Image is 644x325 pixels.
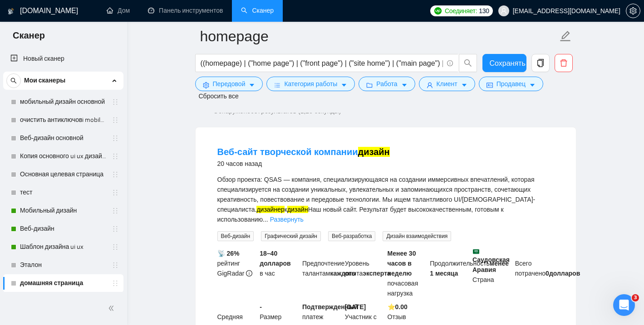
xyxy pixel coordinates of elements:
font: Развернуть [270,216,304,223]
font: 📡 [217,250,225,257]
span: инфо-круг [447,60,453,66]
font: в час [260,270,275,277]
button: поиск [459,54,477,72]
button: параметрПередовойкурсор вниз [195,77,263,91]
font: Графический дизайн [265,233,317,239]
span: копия [532,59,549,67]
span: инфо-круг [246,270,252,276]
a: домашняя страница [20,274,106,292]
button: папкаРаботакурсор вниз [359,77,415,91]
font: Мои сканеры [24,77,65,84]
span: держатель [112,262,119,269]
span: папка [366,82,373,88]
font: Дизайн взаимодействия [386,233,447,239]
span: курсор вниз [341,82,347,88]
font: Продавец [497,80,526,87]
font: рейтинг GigRadar [217,260,245,277]
a: Шаблон дизайна ui ux [20,238,106,256]
img: 🇸🇦 [473,248,479,255]
a: Веб-дизайн основной [20,129,106,147]
font: Работа [376,80,397,87]
font: Наш новый сайт. Результат будет высококачественным, готовым к использованию [217,206,504,223]
span: держатель [112,153,119,160]
a: домДом [107,7,130,15]
font: Передовой [213,80,246,87]
span: курсор вниз [401,82,408,88]
font: Подтвержденный [302,303,358,310]
iframe: Интерком-чат в режиме реального времени [613,294,635,316]
span: курсор вниз [249,82,255,88]
font: Участник с [345,313,377,320]
font: 130 [479,7,489,15]
span: двойной левый [108,304,117,313]
font: Страна [472,276,494,283]
button: Сохранять [482,54,526,72]
font: каждого [330,270,355,277]
font: Сбросить все [199,92,239,100]
font: [DATE] [345,303,366,310]
li: Новый сканер [3,50,123,68]
font: ⭐️ [388,303,395,310]
a: Эталон [20,256,106,274]
font: [EMAIL_ADDRESS][DOMAIN_NAME] [513,8,620,15]
span: держатель [112,135,119,142]
font: Обзор проекта: QSAS — компания, специализирующаяся на создании иммерсивных впечатлений, которая с... [217,176,536,213]
input: Поиск работы фрилансером... [201,58,443,69]
font: 3 [634,295,637,301]
a: очистить антиключовi mobile design главная [20,111,106,129]
button: Удостоверение личностиПродавецкурсор вниз [479,77,543,91]
font: Менее 30 часов в неделю [388,250,416,277]
span: держатель [112,225,119,233]
span: держатель [112,116,119,124]
span: держатель [112,280,119,287]
font: - [260,303,262,310]
span: Удостоверение личности [487,82,493,88]
a: поискСканер [241,7,274,15]
button: параметр [626,4,640,18]
font: 26% [226,250,239,257]
font: к [285,206,287,213]
a: тест [20,184,106,202]
font: ... [263,216,268,223]
font: Предпочтение талантам [302,260,344,277]
a: Веб-дизайн [20,220,106,238]
font: Сканер [13,30,45,41]
font: 18–40 долларов [260,250,290,267]
font: 0 [546,270,549,277]
font: Соединяет: [445,7,477,15]
a: Расширять [270,216,304,223]
a: Веб-сайт творческой компаниидизайн [217,147,390,157]
font: 20 часов назад [217,160,262,167]
font: Продолжительность [430,260,490,267]
span: удалить [555,59,572,67]
font: Клиент [437,80,457,87]
img: upwork-logo.png [434,7,442,15]
font: эксперта [363,270,391,277]
span: курсор вниз [529,82,536,88]
span: держатель [112,98,119,106]
span: пользователь [501,8,507,14]
font: дизайн [358,147,390,157]
font: [DOMAIN_NAME] [20,7,78,15]
span: поиск [7,78,20,84]
font: Уровень опыта [345,260,369,277]
a: приборная панельПанель инструментов [148,7,223,15]
font: Веб-дизайн [221,233,251,239]
span: редактировать [560,30,571,42]
font: 0.00 [395,303,408,310]
button: поиск [6,73,21,88]
a: Основная целевая страница [20,165,106,184]
img: логотип [8,4,14,19]
button: пользовательКлиенткурсор вниз [419,77,475,91]
button: удалить [555,54,573,72]
input: Имя сканера... [200,25,558,48]
span: параметр [203,82,209,88]
font: Веб-разработка [332,233,372,239]
a: параметр [626,7,640,15]
font: Саудовская Аравия [472,256,510,273]
font: Всего потрачено [515,260,546,277]
span: держатель [112,189,119,196]
span: держатель [112,243,119,251]
font: Сохранять [490,59,526,67]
